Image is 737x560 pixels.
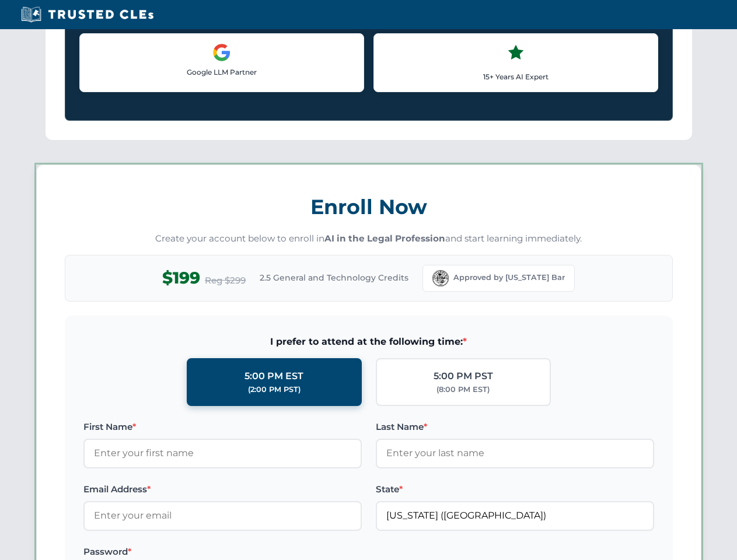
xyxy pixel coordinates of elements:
img: Trusted CLEs [18,6,157,23]
label: Email Address [83,482,362,496]
span: $199 [162,265,200,291]
img: Google [212,43,231,62]
label: State [376,482,654,496]
label: First Name [83,420,362,434]
div: (8:00 PM EST) [436,384,490,395]
h3: Enroll Now [65,188,673,225]
p: 15+ Years AI Expert [383,71,648,82]
p: Google LLM Partner [89,66,354,78]
span: Reg $299 [205,274,246,288]
span: I prefer to attend at the following time: [83,334,654,349]
p: Create your account below to enroll in and start learning immediately. [65,232,673,246]
input: Enter your first name [83,439,362,468]
span: Approved by [US_STATE] Bar [453,272,565,283]
label: Password [83,545,362,559]
input: Enter your email [83,501,362,530]
label: Last Name [376,420,654,434]
span: 2.5 General and Technology Credits [260,271,408,284]
input: Florida (FL) [376,501,654,530]
div: 5:00 PM EST [244,369,303,384]
strong: AI in the Legal Profession [324,233,445,244]
div: (2:00 PM PST) [248,384,301,395]
img: Florida Bar [432,270,449,286]
input: Enter your last name [376,439,654,468]
div: 5:00 PM PST [434,369,493,384]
